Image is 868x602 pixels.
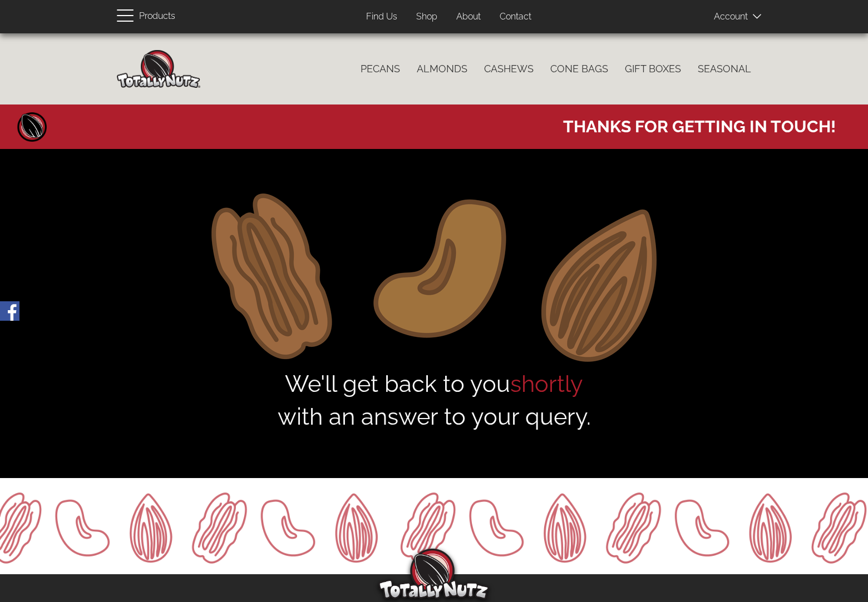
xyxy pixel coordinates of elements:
[476,57,542,81] a: Cashews
[378,549,490,599] img: Totally Nutz Logo
[16,110,49,143] a: Home
[89,400,779,433] span: with an answer to your query.
[352,57,408,81] a: Pecans
[617,57,689,81] a: Gift Boxes
[510,370,583,397] span: shortly
[689,57,759,81] a: Seasonal
[358,6,406,28] a: Find Us
[448,6,489,28] a: About
[408,57,476,81] a: Almonds
[563,110,836,138] span: Thanks for getting in touch!
[117,50,200,88] img: Home
[139,8,175,24] span: Products
[542,57,617,81] a: Cone Bags
[89,367,779,434] span: We'll get back to you
[491,6,540,28] a: Contact
[408,6,446,28] a: Shop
